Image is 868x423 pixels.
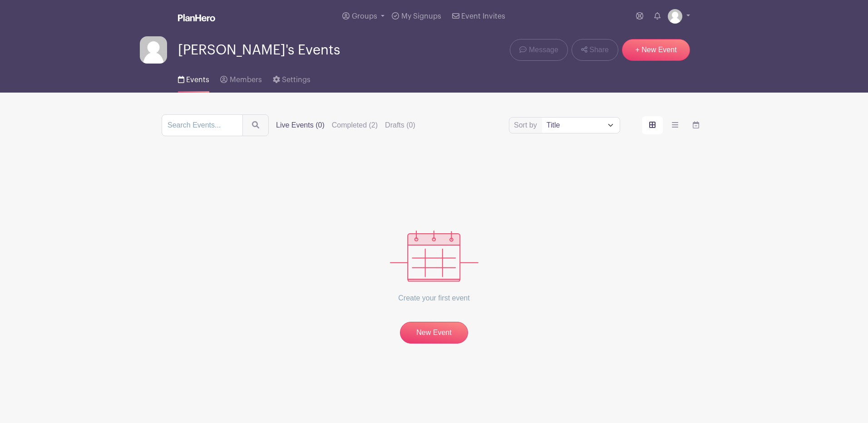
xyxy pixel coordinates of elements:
[622,39,690,61] a: + New Event
[220,64,261,93] a: Members
[162,114,243,136] input: Search Events...
[510,39,567,61] a: Message
[385,120,415,131] label: Drafts (0)
[273,64,311,93] a: Settings
[352,13,377,20] span: Groups
[514,120,540,131] label: Sort by
[276,120,325,131] label: Live Events (0)
[390,231,478,282] img: events_empty-56550af544ae17c43cc50f3ebafa394433d06d5f1891c01edc4b5d1d59cfda54.svg
[390,282,478,315] p: Create your first event
[461,13,505,20] span: Event Invites
[178,14,215,21] img: logo_white-6c42ec7e38ccf1d336a20a19083b03d10ae64f83f12c07503d8b9e83406b4c7d.svg
[572,39,618,61] a: Share
[178,43,340,58] span: [PERSON_NAME]'s Events
[529,44,558,55] span: Message
[276,120,423,131] div: filters
[668,9,682,24] img: default-ce2991bfa6775e67f084385cd625a349d9dcbb7a52a09fb2fda1e96e2d18dcdb.png
[186,76,209,84] span: Events
[400,322,468,344] a: New Event
[332,120,378,131] label: Completed (2)
[401,13,441,20] span: My Signups
[282,76,311,84] span: Settings
[642,116,706,134] div: order and view
[140,36,167,64] img: default-ce2991bfa6775e67f084385cd625a349d9dcbb7a52a09fb2fda1e96e2d18dcdb.png
[178,64,209,93] a: Events
[589,44,609,55] span: Share
[230,76,262,84] span: Members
